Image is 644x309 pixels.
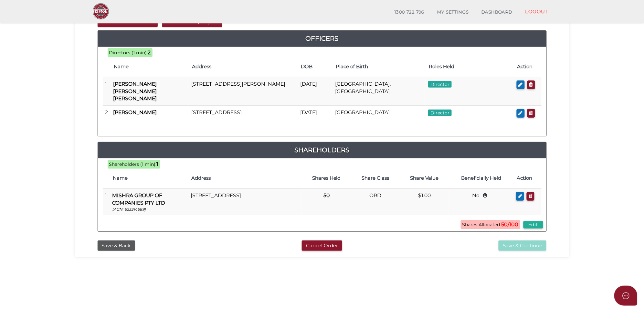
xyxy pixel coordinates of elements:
a: Shareholders [98,145,546,155]
h4: Share Value [403,176,446,181]
td: [DATE] [298,77,333,106]
td: 1 [103,77,111,106]
b: [PERSON_NAME] [PERSON_NAME] [PERSON_NAME] [113,81,157,101]
button: Open asap [614,286,638,306]
h4: Action [517,64,538,69]
button: Edit [523,221,543,229]
h4: Shares Held [305,176,348,181]
td: [STREET_ADDRESS][PERSON_NAME] [189,77,298,106]
span: Shares Allocated: [461,220,520,229]
td: [STREET_ADDRESS] [188,189,302,215]
button: Save & Continue [499,240,546,251]
td: 2 [103,106,111,121]
td: [STREET_ADDRESS] [189,106,298,121]
h4: Roles Held [429,64,511,69]
b: 2 [148,49,151,56]
span: Shareholders (1 min): [109,161,157,167]
span: Director [428,81,452,88]
span: Directors (1 min): [109,50,148,56]
a: LOGOUT [519,5,555,18]
button: Save & Back [98,240,135,251]
button: Cancel Order [302,240,342,251]
h4: Address [192,64,295,69]
h4: Name [113,176,185,181]
a: MY SETTINGS [431,6,475,19]
b: [PERSON_NAME] [113,109,157,115]
h4: Beneficially Held [452,176,510,181]
td: [GEOGRAPHIC_DATA] [333,106,426,121]
td: 1 [103,189,110,215]
h4: Address [191,176,299,181]
td: [DATE] [298,106,333,121]
td: $1.00 [400,189,449,215]
b: MISHRA GROUP OF COMPANIES PTY LTD [112,192,165,206]
h4: Name [114,64,185,69]
td: ORD [351,189,400,215]
a: DASHBOARD [475,6,519,19]
a: Officers [98,33,546,44]
span: Director [428,110,452,116]
b: 50/100 [501,221,519,228]
b: 50 [323,192,330,198]
td: [GEOGRAPHIC_DATA], [GEOGRAPHIC_DATA] [333,77,426,106]
p: (ACN: 623314689) [112,207,186,212]
h4: Share Class [354,176,397,181]
h4: DOB [301,64,330,69]
h4: Place of Birth [336,64,422,69]
h4: Action [517,176,538,181]
a: 1300 722 796 [388,6,431,19]
td: No [449,189,513,215]
b: 1 [157,161,159,167]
